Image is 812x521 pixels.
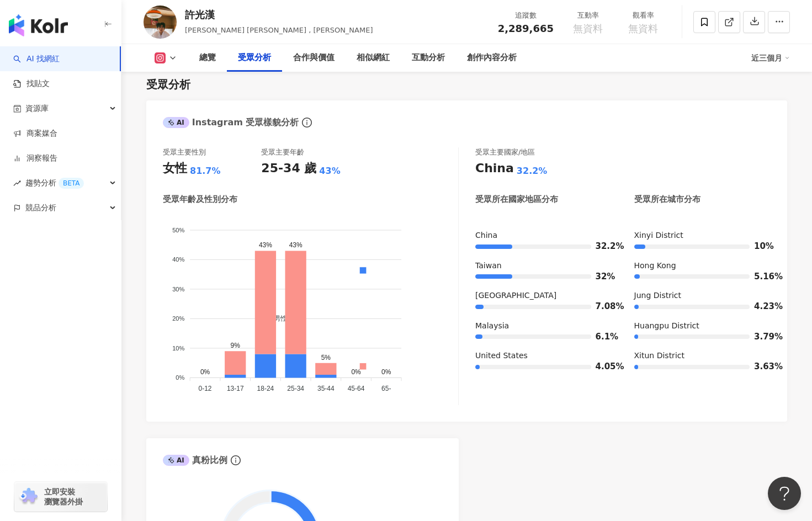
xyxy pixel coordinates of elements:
[634,260,771,272] div: Hong Kong
[567,10,609,21] div: 互動率
[9,14,68,36] img: logo
[13,128,57,139] a: 商案媒合
[146,77,190,92] div: 受眾分析
[754,363,771,371] span: 3.63%
[634,350,771,361] div: Xitun District
[25,195,56,220] span: 競品分析
[634,194,700,205] div: 受眾所在城市分布
[261,160,316,177] div: 25-34 歲
[163,147,206,157] div: 受眾主要性別
[229,454,242,467] span: info-circle
[475,230,612,241] div: China
[517,165,548,177] div: 32.2%
[381,385,391,393] tspan: 65-
[25,171,84,195] span: 趨勢分析
[596,302,612,311] span: 7.08%
[144,6,177,39] img: KOL Avatar
[475,321,612,332] div: Malaysia
[44,487,83,507] span: 立即安裝 瀏覽器外掛
[754,273,771,281] span: 5.16%
[238,51,271,65] div: 受眾分析
[317,385,335,393] tspan: 35-44
[172,256,184,263] tspan: 40%
[13,153,57,164] a: 洞察報告
[288,385,305,393] tspan: 25-34
[185,26,373,34] span: [PERSON_NAME] [PERSON_NAME] , [PERSON_NAME]
[25,96,49,121] span: 資源庫
[163,160,187,177] div: 女性
[622,10,664,21] div: 觀看率
[293,51,335,65] div: 合作與價值
[163,194,237,205] div: 受眾年齡及性別分布
[300,116,314,129] span: info-circle
[13,179,21,187] span: rise
[14,482,107,512] a: chrome extension立即安裝 瀏覽器外掛
[172,315,184,322] tspan: 20%
[467,51,517,65] div: 創作內容分析
[768,477,801,510] iframe: Help Scout Beacon - Open
[751,49,790,67] div: 近三個月
[59,178,84,189] div: BETA
[319,165,340,177] div: 43%
[596,363,612,371] span: 4.05%
[357,51,390,65] div: 相似網紅
[18,488,39,506] img: chrome extension
[13,78,50,89] a: 找貼文
[634,230,771,241] div: Xinyi District
[163,454,227,466] div: 真粉比例
[172,345,184,352] tspan: 10%
[13,54,60,65] a: searchAI 找網紅
[266,315,287,322] span: 男性
[498,10,554,21] div: 追蹤數
[475,290,612,301] div: [GEOGRAPHIC_DATA]
[163,117,189,128] div: AI
[596,333,612,341] span: 6.1%
[199,51,216,65] div: 總覽
[172,227,184,233] tspan: 50%
[628,23,658,34] span: 無資料
[596,273,612,281] span: 32%
[172,286,184,293] tspan: 30%
[412,51,445,65] div: 互動分析
[498,23,554,34] span: 2,289,665
[754,333,771,341] span: 3.79%
[475,194,558,205] div: 受眾所在國家地區分布
[596,242,612,251] span: 32.2%
[199,385,212,393] tspan: 0-12
[190,165,221,177] div: 81.7%
[754,242,771,251] span: 10%
[176,374,184,381] tspan: 0%
[163,116,299,129] div: Instagram 受眾樣貌分析
[475,260,612,272] div: Taiwan
[475,147,535,157] div: 受眾主要國家/地區
[754,302,771,311] span: 4.23%
[348,385,365,393] tspan: 45-64
[573,23,603,34] span: 無資料
[475,160,514,177] div: China
[261,147,304,157] div: 受眾主要年齡
[475,350,612,361] div: United States
[163,455,189,466] div: AI
[257,385,274,393] tspan: 18-24
[634,290,771,301] div: Jung District
[227,385,244,393] tspan: 13-17
[634,321,771,332] div: Huangpu District
[185,8,373,22] div: 許光漢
